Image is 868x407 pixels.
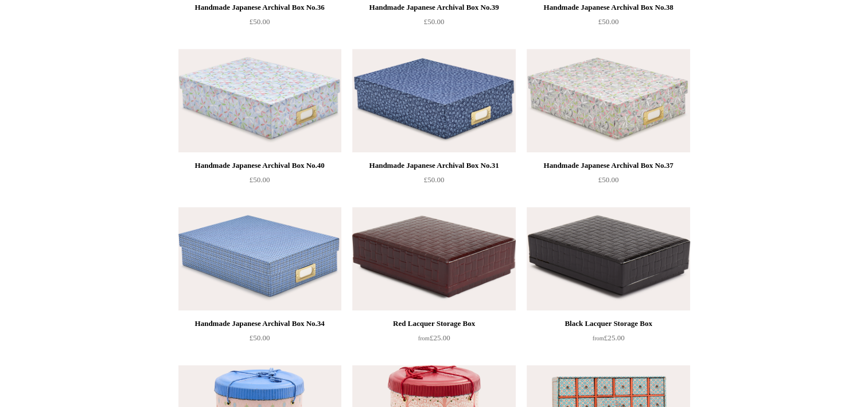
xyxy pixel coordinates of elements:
[181,159,338,172] div: Handmade Japanese Archival Box No.40
[598,175,619,184] span: £50.00
[178,49,341,152] a: Handmade Japanese Archival Box No.40 Handmade Japanese Archival Box No.40
[527,1,690,48] a: Handmade Japanese Archival Box No.38 £50.00
[178,317,341,364] a: Handmade Japanese Archival Box No.34 £50.00
[527,207,690,310] a: Black Lacquer Storage Box Black Lacquer Storage Box
[181,1,338,14] div: Handmade Japanese Archival Box No.36
[178,207,341,310] a: Handmade Japanese Archival Box No.34 Handmade Japanese Archival Box No.34
[250,175,270,184] span: £50.00
[418,333,450,342] span: £25.00
[178,1,341,48] a: Handmade Japanese Archival Box No.36 £50.00
[355,1,512,14] div: Handmade Japanese Archival Box No.39
[593,333,625,342] span: £25.00
[527,317,690,364] a: Black Lacquer Storage Box from£25.00
[527,49,690,152] a: Handmade Japanese Archival Box No.37 Handmade Japanese Archival Box No.37
[424,17,445,26] span: £50.00
[530,317,687,331] div: Black Lacquer Storage Box
[527,159,690,206] a: Handmade Japanese Archival Box No.37 £50.00
[181,317,338,331] div: Handmade Japanese Archival Box No.34
[352,317,515,364] a: Red Lacquer Storage Box from£25.00
[352,1,515,48] a: Handmade Japanese Archival Box No.39 £50.00
[530,159,687,172] div: Handmade Japanese Archival Box No.37
[355,159,512,172] div: Handmade Japanese Archival Box No.31
[530,1,687,14] div: Handmade Japanese Archival Box No.38
[178,49,341,152] img: Handmade Japanese Archival Box No.40
[352,159,515,206] a: Handmade Japanese Archival Box No.31 £50.00
[593,335,604,341] span: from
[418,335,430,341] span: from
[424,175,445,184] span: £50.00
[250,333,270,342] span: £50.00
[598,17,619,26] span: £50.00
[352,207,515,310] a: Red Lacquer Storage Box Red Lacquer Storage Box
[250,17,270,26] span: £50.00
[352,49,515,152] img: Handmade Japanese Archival Box No.31
[355,317,512,331] div: Red Lacquer Storage Box
[527,207,690,310] img: Black Lacquer Storage Box
[178,207,341,310] img: Handmade Japanese Archival Box No.34
[178,159,341,206] a: Handmade Japanese Archival Box No.40 £50.00
[352,49,515,152] a: Handmade Japanese Archival Box No.31 Handmade Japanese Archival Box No.31
[352,207,515,310] img: Red Lacquer Storage Box
[527,49,690,152] img: Handmade Japanese Archival Box No.37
